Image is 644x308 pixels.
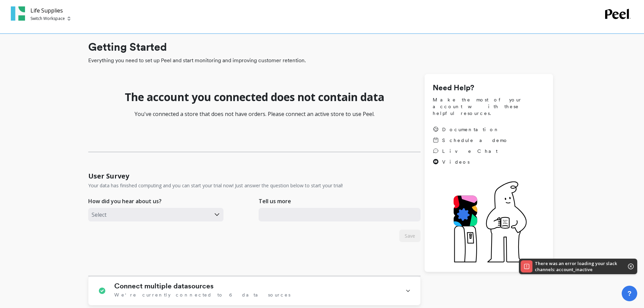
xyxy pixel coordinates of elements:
a: Documentation [433,126,508,133]
p: You've connected a store that does not have orders. Please connect an active store to use Peel. [88,110,421,118]
span: Documentation [442,126,500,133]
img: picker [68,16,70,21]
a: Schedule a demo [433,137,508,144]
span: We're currently connected to 6 data sources [114,291,290,298]
span: Live Chat [442,148,498,155]
span: Make the most of your account with these helpful resources. [433,96,545,117]
span: ? [627,289,631,298]
span: Videos [442,159,470,165]
h1: Connect multiple datasources [114,282,214,290]
h1: Need Help? [433,82,545,94]
h1: The account you connected does not contain data [125,90,384,104]
p: Life Supplies [30,6,70,15]
h1: User Survey [88,171,129,181]
a: Videos [433,159,508,165]
button: ? [622,286,637,301]
span: Everything you need to set up Peel and start monitoring and improving customer retention. [88,56,553,65]
span: Schedule a demo [442,137,508,144]
h1: Getting Started [88,39,553,55]
p: Switch Workspace [30,16,65,21]
p: Your data has finished computing and you can start your trial now! Just answer the question below... [88,182,343,189]
p: There was an error loading your slack channels: account_inactive [535,260,618,273]
p: How did you hear about us? [88,197,162,205]
img: Team Profile [11,6,25,21]
p: Tell us more [259,197,291,205]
